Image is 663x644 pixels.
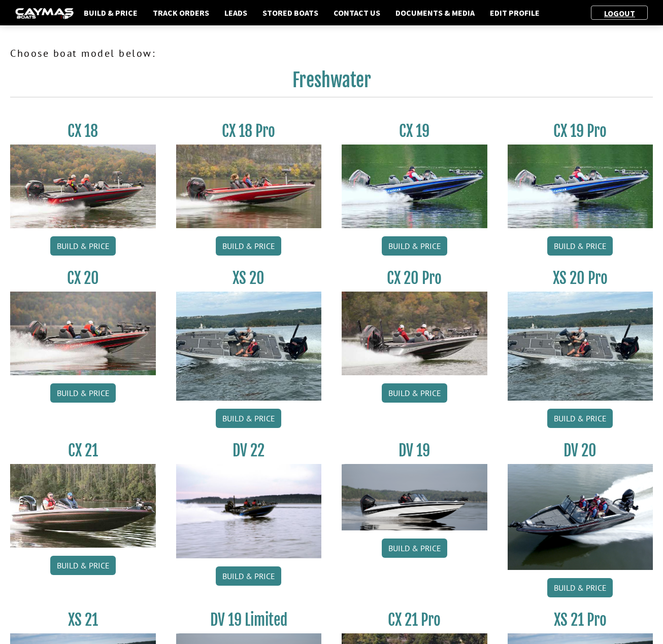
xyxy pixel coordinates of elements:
[328,6,385,19] a: Contact Us
[508,611,653,629] h3: XS 21 Pro
[257,6,323,19] a: Stored Boats
[508,269,653,288] h3: XS 20 Pro
[10,145,156,228] img: CX-18S_thumbnail.jpg
[176,269,322,288] h3: XS 20
[176,611,322,629] h3: DV 19 Limited
[148,6,214,19] a: Track Orders
[10,122,156,140] h3: CX 18
[547,236,613,256] a: Build & Price
[599,8,640,18] a: Logout
[216,566,281,586] a: Build & Price
[176,122,322,140] h3: CX 18 Pro
[508,122,653,140] h3: CX 19 Pro
[216,236,281,256] a: Build & Price
[508,292,653,401] img: XS_20_resized.jpg
[382,236,447,256] a: Build & Price
[10,611,156,629] h3: XS 21
[50,236,116,256] a: Build & Price
[547,578,613,597] a: Build & Price
[79,6,143,19] a: Build & Price
[342,292,487,375] img: CX-20Pro_thumbnail.jpg
[342,611,487,629] h3: CX 21 Pro
[342,122,487,140] h3: CX 19
[176,464,322,558] img: DV22_original_motor_cropped_for_caymas_connect.jpg
[10,269,156,288] h3: CX 20
[342,269,487,288] h3: CX 20 Pro
[10,46,653,61] p: Choose boat model below:
[50,556,116,575] a: Build & Price
[216,409,281,428] a: Build & Price
[10,441,156,460] h3: CX 21
[10,69,653,97] h2: Freshwater
[219,6,252,19] a: Leads
[342,464,487,530] img: dv-19-ban_from_website_for_caymas_connect.png
[382,539,447,558] a: Build & Price
[547,409,613,428] a: Build & Price
[10,464,156,548] img: CX21_thumb.jpg
[50,383,116,403] a: Build & Price
[176,441,322,460] h3: DV 22
[382,383,447,403] a: Build & Price
[176,292,322,401] img: XS_20_resized.jpg
[390,6,480,19] a: Documents & Media
[508,145,653,228] img: CX19_thumbnail.jpg
[342,145,487,228] img: CX19_thumbnail.jpg
[485,6,545,19] a: Edit Profile
[176,145,322,228] img: CX-18SS_thumbnail.jpg
[508,441,653,460] h3: DV 20
[342,441,487,460] h3: DV 19
[508,464,653,570] img: DV_20_from_website_for_caymas_connect.png
[15,8,74,19] img: caymas-dealer-connect-2ed40d3bc7270c1d8d7ffb4b79bf05adc795679939227970def78ec6f6c03838.gif
[10,292,156,375] img: CX-20_thumbnail.jpg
